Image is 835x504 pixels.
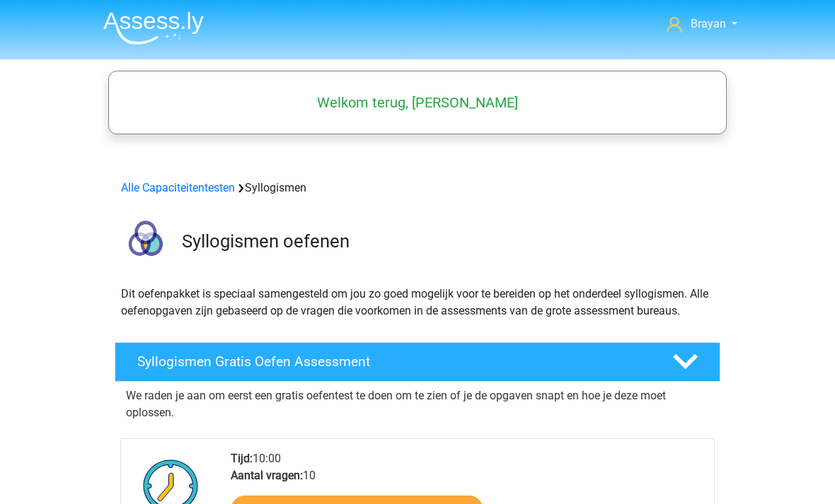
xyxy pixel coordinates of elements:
[121,286,714,320] p: Dit oefenpakket is speciaal samengesteld om jou zo goed mogelijk voor te bereiden op het onderdee...
[115,180,720,197] div: Syllogismen
[115,213,175,274] img: syllogismen
[115,94,720,111] h5: Welkom terug, [PERSON_NAME]
[121,181,235,194] a: Alle Capaciteitentesten
[661,16,743,33] a: Brayan
[103,11,204,45] img: Assessly
[109,342,726,382] a: Syllogismen Gratis Oefen Assessment
[137,353,650,370] h4: Syllogismen Gratis Oefen Assessment
[231,452,253,465] b: Tijd:
[126,387,709,421] p: We raden je aan om eerst een gratis oefentest te doen om te zien of je de opgaven snapt en hoe je...
[691,17,726,30] span: Brayan
[231,469,303,482] b: Aantal vragen:
[182,230,709,252] h3: Syllogismen oefenen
